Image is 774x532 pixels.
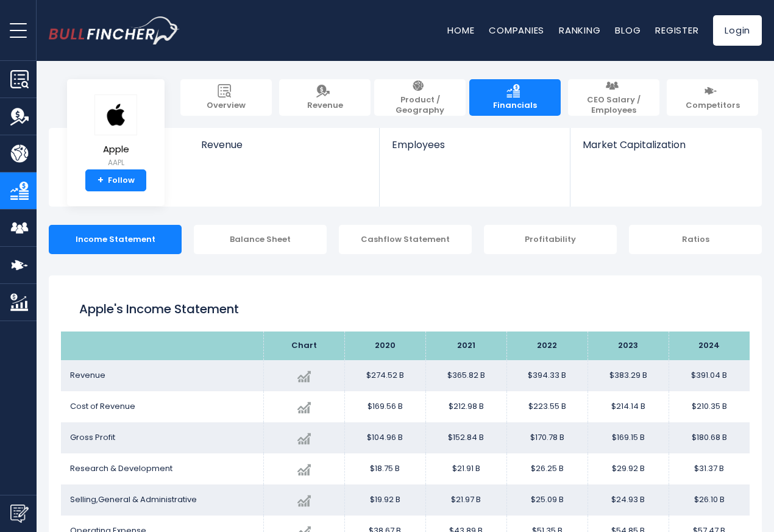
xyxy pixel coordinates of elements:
[201,139,367,151] span: Revenue
[189,128,380,171] a: Revenue
[392,139,557,151] span: Employees
[425,332,506,360] th: 2021
[85,169,146,191] a: +Follow
[425,391,506,422] td: $212.98 B
[570,128,761,171] a: Market Capitalization
[559,24,600,37] a: Ranking
[263,332,344,360] th: Chart
[344,453,425,484] td: $18.75 B
[588,484,669,516] td: $24.93 B
[94,157,137,168] small: AAPL
[489,24,544,37] a: Companies
[94,94,138,170] a: Apple AAPL
[686,101,740,111] span: Competitors
[669,332,750,360] th: 2024
[615,24,641,37] a: Blog
[425,360,506,391] td: $365.82 B
[588,453,669,484] td: $29.92 B
[49,16,180,44] img: bullfincher logo
[506,453,588,484] td: $26.25 B
[588,391,669,422] td: $214.14 B
[344,391,425,422] td: $169.56 B
[506,422,588,453] td: $170.78 B
[344,360,425,391] td: $274.52 B
[425,484,506,516] td: $21.97 B
[588,332,669,360] th: 2023
[70,463,172,474] span: Research & Development
[667,79,758,116] a: Competitors
[279,79,371,116] a: Revenue
[629,225,762,254] div: Ratios
[70,369,105,381] span: Revenue
[484,225,617,254] div: Profitability
[344,484,425,516] td: $19.92 B
[669,453,750,484] td: $31.37 B
[713,15,762,46] a: Login
[70,400,135,412] span: Cost of Revenue
[344,422,425,453] td: $104.96 B
[669,484,750,516] td: $26.10 B
[49,16,180,44] a: Go to homepage
[506,484,588,516] td: $25.09 B
[493,101,537,111] span: Financials
[669,360,750,391] td: $391.04 B
[655,24,698,37] a: Register
[469,79,561,116] a: Financials
[70,431,115,443] span: Gross Profit
[380,128,569,171] a: Employees
[669,391,750,422] td: $210.35 B
[79,300,731,318] h1: Apple's Income Statement
[447,24,474,37] a: Home
[506,360,588,391] td: $394.33 B
[339,225,472,254] div: Cashflow Statement
[180,79,272,116] a: Overview
[49,225,182,254] div: Income Statement
[70,494,197,505] span: Selling,General & Administrative
[568,79,659,116] a: CEO Salary / Employees
[380,95,460,116] span: Product / Geography
[583,139,748,151] span: Market Capitalization
[588,360,669,391] td: $383.29 B
[506,391,588,422] td: $223.55 B
[94,144,137,155] span: Apple
[425,453,506,484] td: $21.91 B
[207,101,246,111] span: Overview
[374,79,466,116] a: Product / Geography
[669,422,750,453] td: $180.68 B
[506,332,588,360] th: 2022
[98,175,104,186] strong: +
[574,95,653,116] span: CEO Salary / Employees
[588,422,669,453] td: $169.15 B
[194,225,327,254] div: Balance Sheet
[307,101,343,111] span: Revenue
[344,332,425,360] th: 2020
[425,422,506,453] td: $152.84 B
